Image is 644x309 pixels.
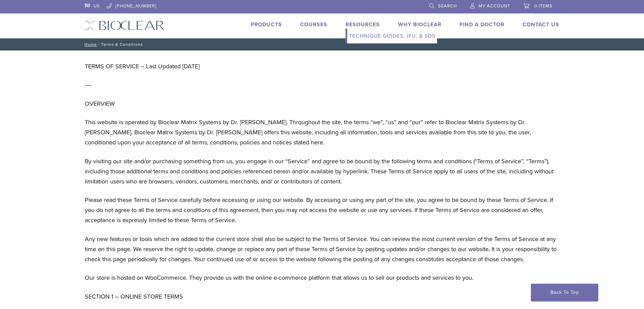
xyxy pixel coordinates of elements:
p: Please read these Terms of Service carefully before accessing or using our website. By accessing ... [85,195,559,225]
img: Bioclear [85,21,165,30]
a: Products [251,21,282,28]
p: SECTION 1 – ONLINE STORE TERMS [85,291,559,302]
p: This website is operated by Bioclear Matrix Systems by Dr. [PERSON_NAME]. Throughout the site, th... [85,117,559,147]
a: Contact Us [523,21,559,28]
p: Our store is hosted on WooCommerce. They provide us with the online e-commerce platform that allo... [85,273,559,283]
p: OVERVIEW [85,99,559,109]
a: Technique Guides, IFU, & SDS [347,29,437,43]
span: Search [438,3,457,9]
a: Resources [346,21,380,28]
a: Courses [300,21,327,28]
span: / [97,43,101,46]
a: Find A Doctor [460,21,504,28]
nav: Terms & Conditions [80,38,564,50]
p: Any new features or tools which are added to the current store shall also be subject to the Terms... [85,234,559,264]
p: TERMS OF SERVICE – Last Updated [DATE] [85,61,559,71]
a: Why Bioclear [398,21,441,28]
a: Back To Top [531,284,598,301]
span: 0 items [534,3,552,9]
p: By visiting our site and/or purchasing something from us, you engage in our “Service” and agree t... [85,156,559,186]
span: My Account [478,3,510,9]
p: —- [85,80,559,90]
a: Home [82,42,97,47]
